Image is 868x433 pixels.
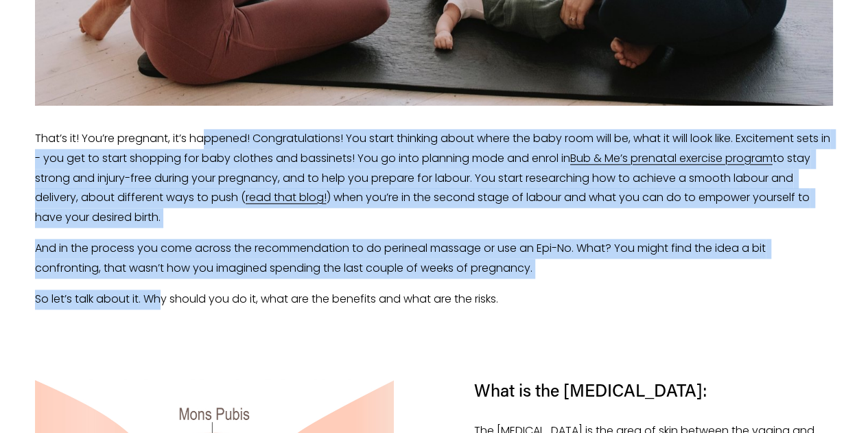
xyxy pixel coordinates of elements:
p: And in the process you come across the recommendation to do perineal massage or use an Epi-No. Wh... [35,239,834,279]
p: That’s it! You’re pregnant, it’s happened! Congratulations! You start thinking about where the ba... [35,129,834,228]
a: Bub & Me’s prenatal exercise program [570,150,773,166]
a: read that blog! [246,189,327,205]
p: So let’s talk about it. Why should you do it, what are the benefits and what are the risks. [35,290,834,309]
h4: What is the [MEDICAL_DATA]: [474,379,707,401]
